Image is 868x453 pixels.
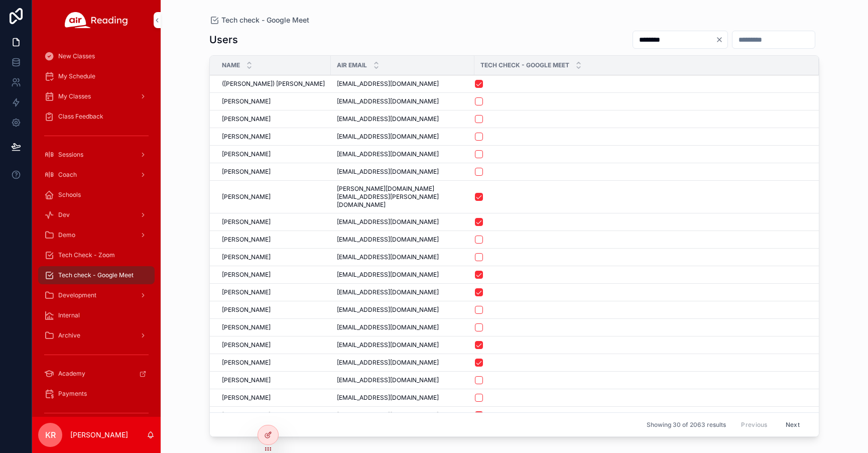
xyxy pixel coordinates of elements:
[209,33,238,47] h1: Users
[221,15,309,25] span: Tech check - Google Meet
[58,151,83,159] span: Sessions
[58,291,96,299] span: Development
[38,226,155,244] a: Demo
[58,271,134,279] span: Tech check - Google Meet
[222,253,271,261] span: [PERSON_NAME]
[38,67,155,85] a: My Schedule
[337,394,439,402] span: [EMAIL_ADDRESS][DOMAIN_NAME]
[32,40,161,417] div: scrollable content
[715,36,727,44] button: Clear
[222,80,325,88] span: ([PERSON_NAME]) [PERSON_NAME]
[65,12,128,28] img: App logo
[58,311,80,319] span: Internal
[222,115,271,123] span: [PERSON_NAME]
[222,193,271,201] span: [PERSON_NAME]
[337,236,439,244] span: [EMAIL_ADDRESS][DOMAIN_NAME]
[38,246,155,264] a: Tech Check - Zoom
[337,376,439,384] span: [EMAIL_ADDRESS][DOMAIN_NAME]
[222,97,271,105] span: [PERSON_NAME]
[222,394,271,402] span: [PERSON_NAME]
[58,92,91,100] span: My Classes
[480,61,569,69] span: Tech Check - Google Meet
[222,218,271,226] span: [PERSON_NAME]
[222,133,271,141] span: [PERSON_NAME]
[58,331,80,339] span: Archive
[222,168,271,176] span: [PERSON_NAME]
[337,115,439,123] span: [EMAIL_ADDRESS][DOMAIN_NAME]
[38,186,155,204] a: Schools
[337,133,439,141] span: [EMAIL_ADDRESS][DOMAIN_NAME]
[58,211,70,219] span: Dev
[647,421,726,429] span: Showing 30 of 2063 results
[337,253,439,261] span: [EMAIL_ADDRESS][DOMAIN_NAME]
[337,61,367,69] span: Air Email
[337,271,439,279] span: [EMAIL_ADDRESS][DOMAIN_NAME]
[337,168,439,176] span: [EMAIL_ADDRESS][DOMAIN_NAME]
[222,376,271,384] span: [PERSON_NAME]
[222,411,271,419] span: [PERSON_NAME]
[222,323,271,331] span: [PERSON_NAME]
[337,323,439,331] span: [EMAIL_ADDRESS][DOMAIN_NAME]
[58,390,87,398] span: Payments
[58,251,115,259] span: Tech Check - Zoom
[779,417,807,432] button: Next
[58,72,95,80] span: My Schedule
[337,80,439,88] span: [EMAIL_ADDRESS][DOMAIN_NAME]
[58,231,75,239] span: Demo
[38,365,155,383] a: Academy
[58,171,77,179] span: Coach
[38,87,155,105] a: My Classes
[337,150,439,158] span: [EMAIL_ADDRESS][DOMAIN_NAME]
[38,385,155,403] a: Payments
[222,288,271,296] span: [PERSON_NAME]
[337,411,439,419] span: [EMAIL_ADDRESS][DOMAIN_NAME]
[45,429,56,441] span: KR
[38,166,155,184] a: Coach
[222,271,271,279] span: [PERSON_NAME]
[337,288,439,296] span: [EMAIL_ADDRESS][DOMAIN_NAME]
[337,97,439,105] span: [EMAIL_ADDRESS][DOMAIN_NAME]
[222,341,271,349] span: [PERSON_NAME]
[337,341,439,349] span: [EMAIL_ADDRESS][DOMAIN_NAME]
[38,47,155,65] a: New Classes
[222,150,271,158] span: [PERSON_NAME]
[58,191,81,199] span: Schools
[38,326,155,345] a: Archive
[337,359,439,367] span: [EMAIL_ADDRESS][DOMAIN_NAME]
[38,266,155,284] a: Tech check - Google Meet
[70,430,128,440] p: [PERSON_NAME]
[38,206,155,224] a: Dev
[222,236,271,244] span: [PERSON_NAME]
[222,61,240,69] span: Name
[58,52,95,60] span: New Classes
[58,370,85,378] span: Academy
[209,15,309,25] a: Tech check - Google Meet
[222,306,271,314] span: [PERSON_NAME]
[337,185,468,209] span: [PERSON_NAME][DOMAIN_NAME][EMAIL_ADDRESS][PERSON_NAME][DOMAIN_NAME]
[58,112,103,121] span: Class Feedback
[222,359,271,367] span: [PERSON_NAME]
[38,146,155,164] a: Sessions
[38,286,155,304] a: Development
[38,107,155,126] a: Class Feedback
[38,306,155,324] a: Internal
[337,218,439,226] span: [EMAIL_ADDRESS][DOMAIN_NAME]
[337,306,439,314] span: [EMAIL_ADDRESS][DOMAIN_NAME]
